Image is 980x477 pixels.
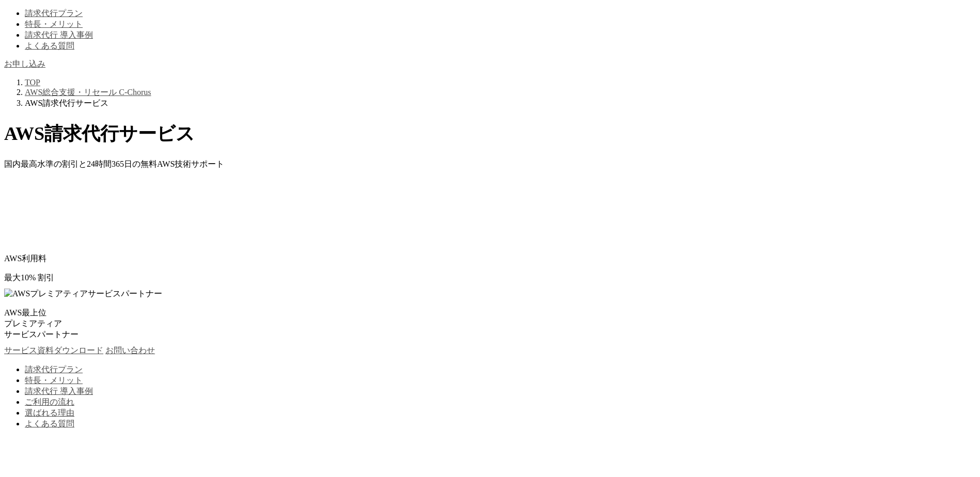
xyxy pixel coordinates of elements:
a: 請求代行 導入事例 [25,30,93,39]
a: 請求代行プラン [25,365,83,374]
span: AWS請求代行サービス [25,99,108,107]
a: お問い合わせ [105,346,155,355]
a: お申し込み [4,57,45,69]
p: AWS利用料 [4,253,976,264]
a: よくある質問 [25,41,74,50]
a: TOP [25,78,40,87]
img: 契約件数 [4,175,146,243]
a: 請求代行 導入事例 [25,387,93,395]
a: AWS総合支援・リセール C-Chorus [25,88,151,97]
a: サービス資料ダウンロード [4,346,103,355]
p: 国内最高水準の割引と 24時間365日の無料AWS技術サポート [4,159,976,170]
a: 特長・メリット [25,376,83,385]
span: 10 [21,273,29,282]
a: 特長・メリット [25,20,83,28]
a: ご利用の流れ [25,397,74,406]
p: % 割引 [4,273,976,283]
p: AWS最上位 プレミアティア サービスパートナー [4,308,976,340]
span: 最大 [4,273,21,282]
a: よくある質問 [25,419,74,428]
a: 請求代行プラン [25,9,83,18]
a: 選ばれる理由 [25,408,74,417]
img: AWSプレミアティアサービスパートナー [4,289,162,299]
span: AWS請求代行サービス [4,123,195,144]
